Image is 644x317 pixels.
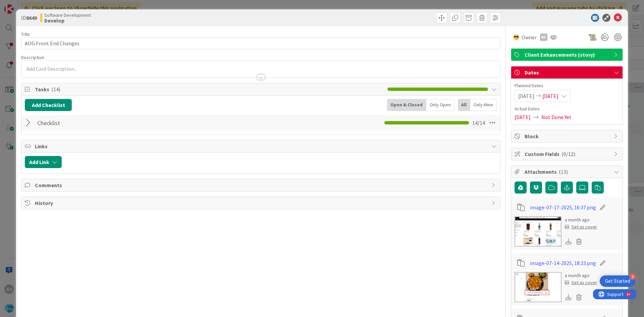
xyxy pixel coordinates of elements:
img: JK [512,33,520,41]
button: Add Link [25,156,62,168]
div: 9+ [34,3,37,8]
span: History [35,199,488,207]
div: Open Get Started checklist, remaining modules: 4 [600,275,636,287]
span: 14 / 14 [472,119,485,127]
span: [DATE] [515,113,531,121]
span: Client Enhancements (story) [525,51,610,59]
div: All [458,99,470,111]
span: [DATE] [518,92,534,100]
div: Set as cover [565,223,597,230]
div: Set as cover [565,279,597,286]
span: Planned Dates [515,82,619,89]
div: Download [565,237,572,246]
span: Block [525,132,610,140]
div: bs [540,34,547,41]
span: ( 13 ) [559,168,568,175]
a: image-07-17-2025, 16:37.png [530,203,596,211]
span: Custom Fields [525,150,610,158]
div: Only Mine [470,99,497,111]
span: ID [21,14,37,22]
a: image-07-14-2025, 18:23.png [530,259,596,267]
span: Software Development [44,12,91,18]
span: ( 0/12 ) [561,151,575,157]
span: Not Done Yet [541,113,572,121]
div: a month ago [565,272,597,279]
span: Description [21,54,44,60]
div: Download [565,293,572,302]
span: Attachments [525,168,610,176]
label: Title [21,31,30,37]
div: a month ago [565,216,597,223]
b: Develop [44,18,91,23]
input: type card name here... [21,37,500,49]
span: ( 14 ) [51,86,60,93]
span: Support [14,1,31,9]
span: Dates [525,68,610,76]
div: Only Open [426,99,454,111]
button: Add Checklist [25,99,72,111]
div: 4 [630,274,636,280]
div: Get Started [605,278,630,284]
span: [DATE] [542,92,558,100]
span: Tasks [35,85,384,93]
span: Links [35,142,488,150]
span: Actual Dates [515,105,619,112]
span: Owner [522,33,537,41]
b: 8649 [26,14,37,21]
input: Add Checklist... [35,117,186,129]
div: Open & Closed [387,99,426,111]
span: Comments [35,181,488,189]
